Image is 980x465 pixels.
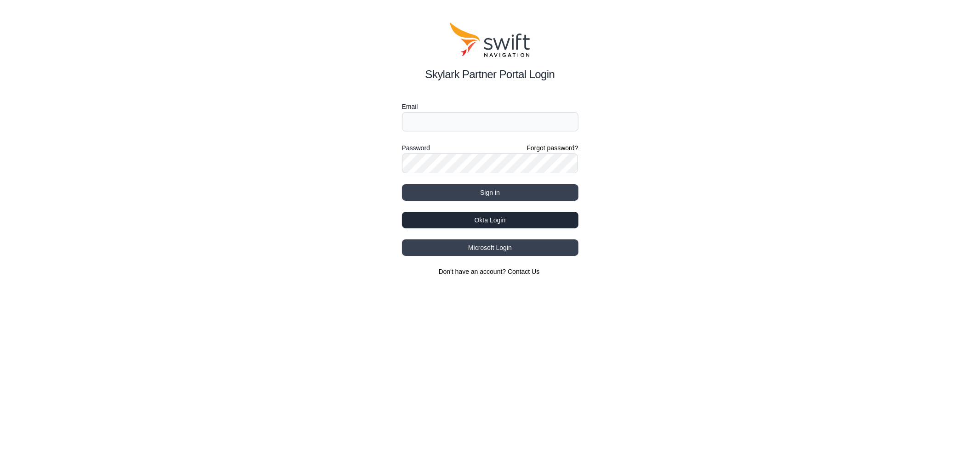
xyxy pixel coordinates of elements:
a: Contact Us [508,268,539,275]
label: Password [402,142,430,153]
section: Don't have an account? [402,267,578,276]
label: Email [402,101,578,112]
button: Microsoft Login [402,239,578,256]
h2: Skylark Partner Portal Login [402,66,578,83]
a: Forgot password? [527,143,578,153]
button: Sign in [402,184,578,201]
button: Okta Login [402,212,578,228]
